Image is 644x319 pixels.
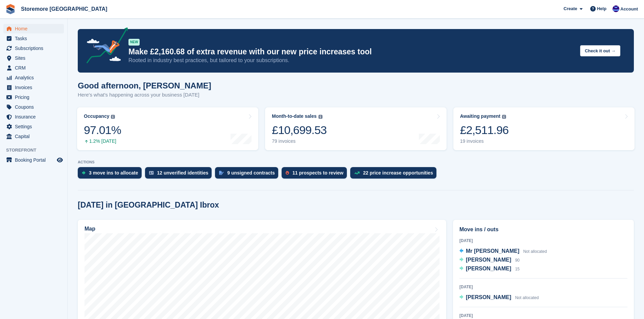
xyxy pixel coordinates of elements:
span: Invoices [15,83,55,92]
a: Awaiting payment £2,511.96 19 invoices [453,107,635,150]
div: [DATE] [459,284,627,290]
a: Mr [PERSON_NAME] Not allocated [459,247,547,256]
a: menu [3,24,64,33]
span: Not allocated [523,249,547,254]
img: move_ins_to_allocate_icon-fdf77a2bb77ea45bf5b3d319d69a93e2d87916cf1d5bf7949dd705db3b84f3ca.svg [82,171,86,175]
span: 90 [515,258,520,263]
a: menu [3,92,64,102]
a: Month-to-date sales £10,699.53 79 invoices [265,107,446,150]
span: Home [15,24,55,33]
a: menu [3,63,64,73]
a: 9 unsigned contracts [215,167,282,182]
a: menu [3,44,64,53]
a: Occupancy 97.01% 1.2% [DATE] [77,107,258,150]
button: Check it out → [580,45,620,56]
span: 15 [515,267,520,271]
div: 3 move ins to allocate [89,170,138,176]
span: Booking Portal [15,155,55,165]
span: Mr [PERSON_NAME] [466,248,519,254]
img: stora-icon-8386f47178a22dfd0bd8f6a31ec36ba5ce8667c1dd55bd0f319d3a0aa187defe.svg [5,4,16,14]
img: price-adjustments-announcement-icon-8257ccfd72463d97f412b2fc003d46551f7dbcb40ab6d574587a9cd5c0d94... [81,27,128,66]
a: [PERSON_NAME] Not allocated [459,293,539,302]
img: icon-info-grey-7440780725fd019a000dd9b08b2336e03edf1995a4989e88bcd33f0948082b44.svg [111,115,115,119]
a: menu [3,155,64,165]
a: 3 move ins to allocate [78,167,145,182]
div: 11 prospects to review [292,170,343,176]
span: Pricing [15,92,55,102]
div: 79 invoices [272,138,327,144]
span: Capital [15,132,55,141]
a: [PERSON_NAME] 15 [459,265,520,273]
span: Help [597,5,606,12]
div: 1.2% [DATE] [84,138,121,144]
div: [DATE] [459,238,627,244]
a: menu [3,132,64,141]
p: Rooted in industry best practices, but tailored to your subscriptions. [128,57,575,64]
img: Angela [613,5,619,12]
a: menu [3,83,64,92]
span: Subscriptions [15,44,55,53]
img: price_increase_opportunities-93ffe204e8149a01c8c9dc8f82e8f89637d9d84a8eef4429ea346261dce0b2c0.svg [354,171,360,175]
div: [DATE] [459,313,627,319]
img: verify_identity-adf6edd0f0f0b5bbfe63781bf79b02c33cf7c696d77639b501bdc392416b5a36.svg [149,171,154,175]
img: icon-info-grey-7440780725fd019a000dd9b08b2336e03edf1995a4989e88bcd33f0948082b44.svg [502,115,506,119]
span: Not allocated [515,295,539,300]
a: Preview store [56,156,64,164]
span: [PERSON_NAME] [466,257,511,263]
div: Month-to-date sales [272,113,316,119]
span: [PERSON_NAME] [466,294,511,300]
span: Sites [15,53,55,63]
div: 9 unsigned contracts [227,170,275,176]
div: 12 unverified identities [157,170,209,176]
div: £10,699.53 [272,123,327,137]
div: 97.01% [84,123,121,137]
a: menu [3,102,64,112]
img: prospect-51fa495bee0391a8d652442698ab0144808aea92771e9ea1ae160a38d050c398.svg [286,171,289,175]
p: Make £2,160.68 of extra revenue with our new price increases tool [128,47,575,57]
h2: [DATE] in [GEOGRAPHIC_DATA] Ibrox [78,201,219,210]
div: 22 price increase opportunities [363,170,433,176]
div: Occupancy [84,113,109,119]
span: Settings [15,122,55,131]
span: [PERSON_NAME] [466,266,511,271]
h2: Move ins / outs [459,225,627,234]
img: icon-info-grey-7440780725fd019a000dd9b08b2336e03edf1995a4989e88bcd33f0948082b44.svg [318,115,323,119]
span: Account [620,6,638,12]
a: menu [3,53,64,63]
a: Storemore [GEOGRAPHIC_DATA] [18,3,110,15]
span: Coupons [15,102,55,112]
a: menu [3,112,64,122]
a: 22 price increase opportunities [350,167,440,182]
div: Awaiting payment [460,113,501,119]
span: Tasks [15,34,55,43]
h2: Map [85,226,95,232]
div: £2,511.96 [460,123,509,137]
a: menu [3,34,64,43]
a: 11 prospects to review [282,167,350,182]
span: Analytics [15,73,55,82]
div: NEW [128,39,140,46]
a: [PERSON_NAME] 90 [459,256,520,265]
h1: Good afternoon, [PERSON_NAME] [78,81,211,90]
img: contract_signature_icon-13c848040528278c33f63329250d36e43548de30e8caae1d1a13099fd9432cc5.svg [219,171,224,175]
div: 19 invoices [460,138,509,144]
span: Create [564,5,577,12]
a: menu [3,73,64,82]
a: menu [3,122,64,131]
span: Insurance [15,112,55,122]
p: Here's what's happening across your business [DATE] [78,91,211,99]
span: Storefront [6,147,67,154]
a: 12 unverified identities [145,167,215,182]
p: ACTIONS [78,160,634,164]
span: CRM [15,63,55,73]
